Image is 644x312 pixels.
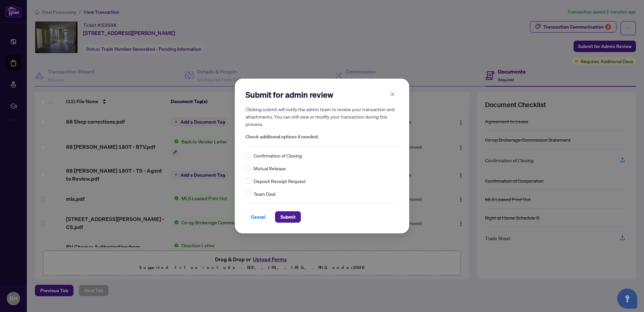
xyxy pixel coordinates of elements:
h5: Clicking submit will notify the admin team to review your transaction and attachments. You can st... [246,105,398,128]
span: Confirmation of Closing [254,152,302,159]
h2: Submit for admin review [246,89,398,100]
span: Check additional options if needed: [246,133,398,141]
button: Submit [275,211,301,223]
span: close [390,92,395,97]
button: Cancel [246,211,271,223]
span: Team Deal [254,190,275,197]
span: Deposit Receipt Request [254,177,306,185]
span: Cancel [251,212,266,222]
button: Open asap [617,288,637,309]
span: Submit [280,212,296,222]
span: Mutual Release [254,165,286,172]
